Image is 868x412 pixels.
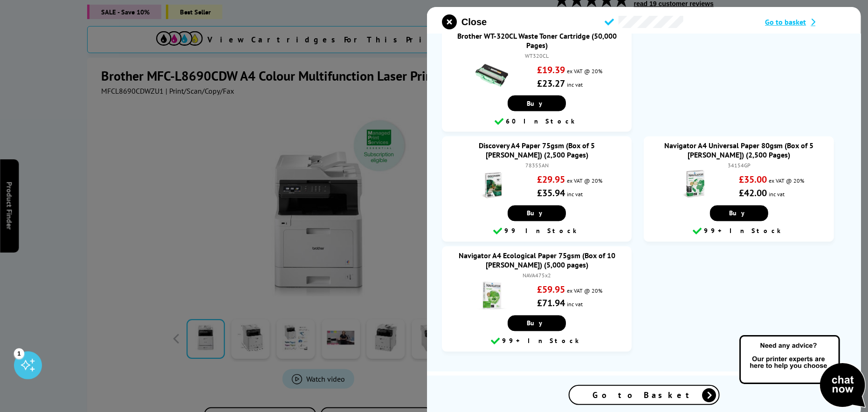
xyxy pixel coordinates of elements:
span: Buy [527,209,547,218]
strong: £59.95 [537,284,565,296]
div: 60 In Stock [447,116,627,127]
span: Go to basket [765,17,806,27]
div: 99+ In Stock [648,226,829,237]
span: Close [462,17,487,27]
div: WT320CL [451,52,622,59]
span: ex VAT @ 20% [769,178,804,185]
div: 34154GP [653,162,824,169]
div: 1 [14,348,24,358]
div: 78355AN [451,162,622,169]
span: inc vat [769,191,785,198]
div: 99 In Stock [447,226,627,237]
a: Discovery A4 Paper 75gsm (Box of 5 [PERSON_NAME]) (2,500 Pages) [479,141,595,160]
span: Buy [729,209,749,218]
img: Brother WT-320CL Waste Toner Cartridge (50,000 Pages) [475,59,508,92]
strong: £35.94 [537,187,565,199]
span: inc vat [567,301,583,308]
span: ex VAT @ 20% [567,288,602,295]
span: ex VAT @ 20% [567,178,602,185]
span: inc vat [567,81,583,88]
button: close modal [442,14,487,29]
a: Navigator A4 Universal Paper 80gsm (Box of 5 [PERSON_NAME]) (2,500 Pages) [664,141,814,160]
strong: £35.00 [739,174,767,186]
a: Brother WT-320CL Waste Toner Cartridge (50,000 Pages) [457,31,617,50]
div: 99+ In Stock [447,336,627,347]
strong: £19.39 [537,64,565,76]
a: Go to basket [765,17,846,27]
strong: £29.95 [537,174,565,186]
strong: £71.94 [537,297,565,309]
a: Go to Basket [569,385,720,405]
span: Buy [527,319,547,328]
a: Navigator A4 Ecological Paper 75gsm (Box of 10 [PERSON_NAME]) (5,000 pages) [459,251,615,270]
span: Go to Basket [593,390,696,400]
span: ex VAT @ 20% [567,68,602,75]
img: Open Live Chat window [737,334,868,410]
div: NAVA475x2 [451,272,622,279]
img: Discovery A4 Paper 75gsm (Box of 5 Reams) (2,500 Pages) [475,169,508,202]
img: Navigator A4 Ecological Paper 75gsm (Box of 10 Reams) (5,000 pages) [475,279,508,312]
span: Buy [527,99,547,108]
img: Navigator A4 Universal Paper 80gsm (Box of 5 Reams) (2,500 Pages) [677,169,710,202]
strong: £23.27 [537,77,565,89]
strong: £42.00 [739,187,767,199]
span: inc vat [567,191,583,198]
